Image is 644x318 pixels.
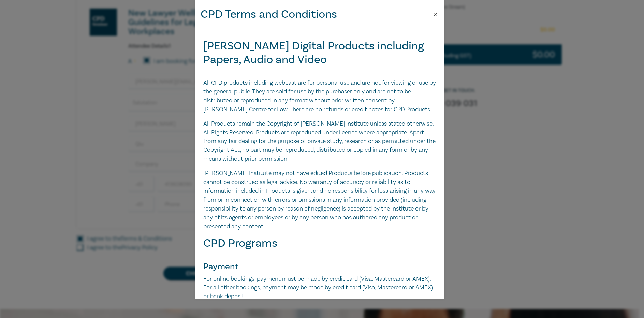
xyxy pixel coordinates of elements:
[203,262,436,271] h3: Payment
[201,5,337,23] h2: CPD Terms and Conditions
[203,78,436,114] p: All CPD products including webcast are for personal use and are not for viewing or use by the gen...
[203,169,436,231] p: [PERSON_NAME] Institute may not have edited Products before publication. Products cannot be const...
[433,11,439,17] button: Close
[203,275,436,301] p: For online bookings, payment must be made by credit card (Visa, Mastercard or AMEX). For all othe...
[203,119,436,164] p: All Products remain the Copyright of [PERSON_NAME] Institute unless stated otherwise. All Rights ...
[203,236,436,250] h2: CPD Programs
[203,39,436,67] h2: [PERSON_NAME] Digital Products including Papers, Audio and Video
